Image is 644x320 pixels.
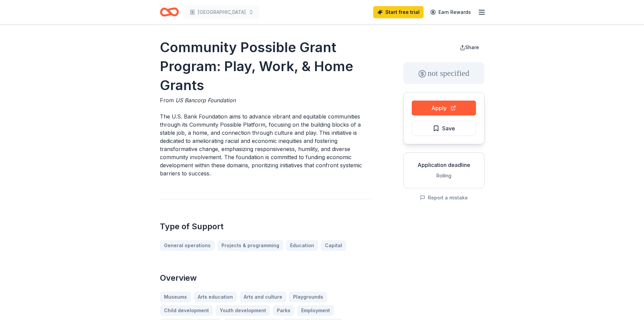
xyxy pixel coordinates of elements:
[184,5,259,19] button: [GEOGRAPHIC_DATA]
[286,240,318,251] a: Education
[160,240,215,251] a: General operations
[409,172,479,180] div: Rolling
[420,194,468,202] button: Report a mistake
[409,161,479,169] div: Application deadline
[442,124,455,133] span: Save
[160,4,179,20] a: Home
[426,6,475,18] a: Earn Rewards
[373,6,424,18] a: Start free trial
[198,8,246,16] span: [GEOGRAPHIC_DATA]
[160,112,371,177] p: The U.S. Bank Foundation aims to advance vibrant and equitable communities through its Community ...
[160,38,371,95] h1: Community Possible Grant Program: Play, Work, & Home Grants
[217,240,283,251] a: Projects & programming
[175,97,236,104] span: US Bancorp Foundation
[412,121,476,136] button: Save
[160,96,371,104] div: From
[412,101,476,115] button: Apply
[160,221,371,232] h2: Type of Support
[465,44,479,50] span: Share
[403,62,484,84] div: not specified
[160,273,371,283] h2: Overview
[321,240,346,251] a: Capital
[454,41,484,54] button: Share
